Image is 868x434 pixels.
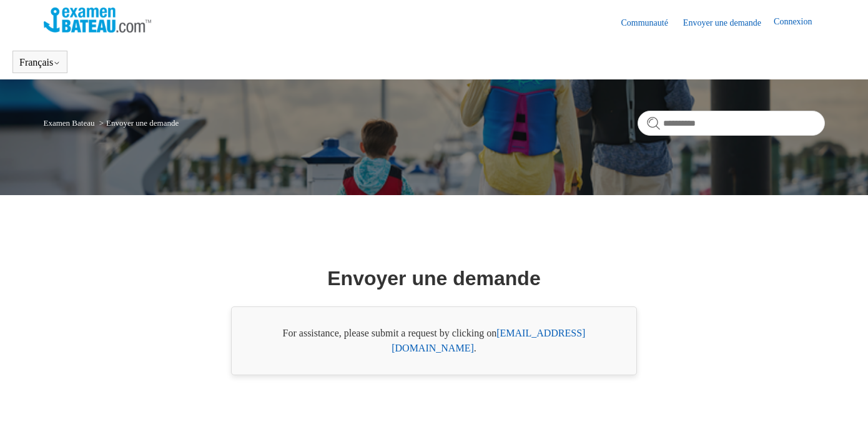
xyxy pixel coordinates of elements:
a: Envoyer une demande [683,16,774,29]
button: Français [19,57,61,68]
a: Communauté [621,16,680,29]
input: Rechercher [638,111,825,136]
img: Page d’accueil du Centre d’aide Examen Bateau [44,8,152,33]
div: For assistance, please submit a request by clicking on . [231,306,637,375]
a: Connexion [774,15,824,30]
h1: Envoyer une demande [327,263,540,293]
li: Envoyer une demande [97,118,179,128]
a: Examen Bateau [44,118,95,128]
li: Examen Bateau [44,118,97,128]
